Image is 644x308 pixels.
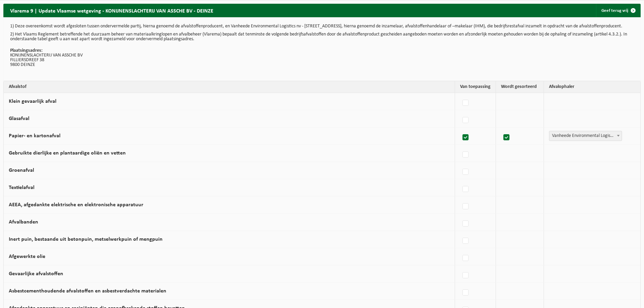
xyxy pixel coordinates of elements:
span: Vanheede Environmental Logistics [549,131,622,141]
th: Van toepassing [455,81,496,93]
label: Gevaarlijke afvalstoffen [9,271,63,277]
label: Asbestcementhoudende afvalstoffen en asbestverdachte materialen [9,288,166,294]
label: Afgewerkte olie [9,254,45,259]
label: Gebruikte dierlijke en plantaardige oliën en vetten [9,150,126,156]
label: Papier- en kartonafval [9,133,61,139]
strong: Plaatsingsadres: [10,48,43,53]
label: Klein gevaarlijk afval [9,99,56,104]
p: 2) Het Vlaams Reglement betreffende het duurzaam beheer van materiaalkringlopen en afvalbeheer (V... [10,32,634,42]
p: KONIJNENSLACHTERIJ VAN ASSCHE BV FILLIERSDREEF 38 9800 DEINZE [10,48,634,67]
span: Vanheede Environmental Logistics [549,131,622,141]
th: Wordt gesorteerd [496,81,544,93]
p: 1) Deze overeenkomst wordt afgesloten tussen ondervermelde partij, hierna genoemd de afvalstoffen... [10,24,634,29]
th: Afvalstof [4,81,455,93]
label: Textielafval [9,185,34,190]
th: Afvalophaler [544,81,640,93]
label: Glasafval [9,116,29,121]
label: Afvalbanden [9,219,38,225]
a: Geef terug vrij [596,4,640,17]
label: Inert puin, bestaande uit betonpuin, metselwerkpuin of mengpuin [9,237,163,242]
label: Groenafval [9,168,34,173]
label: AEEA, afgedankte elektrische en elektronische apparatuur [9,202,143,208]
h2: Vlarema 9 | Update Vlaamse wetgeving - KONIJNENSLACHTERIJ VAN ASSCHE BV - DEINZE [3,4,220,17]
